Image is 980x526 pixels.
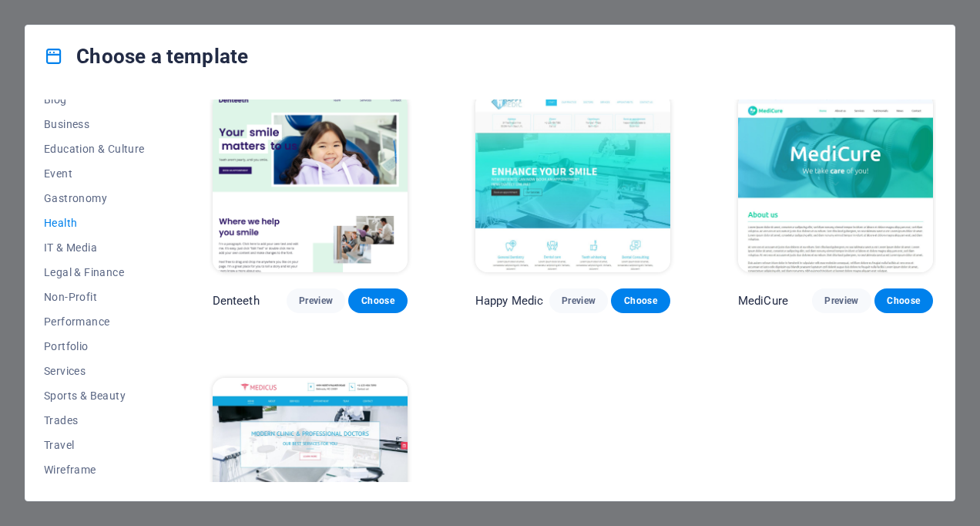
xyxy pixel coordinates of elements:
[44,340,145,352] span: Portfolio
[824,295,858,307] span: Preview
[44,186,145,211] button: Gastronomy
[475,293,544,309] p: Happy Medic
[44,235,145,260] button: IT & Media
[287,288,345,313] button: Preview
[361,295,394,307] span: Choose
[213,293,260,309] p: Denteeth
[44,93,145,106] span: Blog
[44,112,145,137] button: Business
[44,315,145,328] span: Performance
[549,288,608,313] button: Preview
[348,288,407,313] button: Choose
[44,266,145,278] span: Legal & Finance
[44,167,145,180] span: Event
[887,295,921,307] span: Choose
[44,285,145,309] button: Non-Profit
[738,93,933,272] img: MediCure
[44,217,145,229] span: Health
[44,383,145,408] button: Sports & Beauty
[611,288,670,313] button: Choose
[874,288,933,313] button: Choose
[562,295,596,307] span: Preview
[44,137,145,161] button: Education & Culture
[44,118,145,130] span: Business
[213,93,408,272] img: Denteeth
[738,293,788,309] p: MediCure
[623,295,657,307] span: Choose
[44,365,145,377] span: Services
[44,44,248,69] h4: Choose a template
[44,161,145,186] button: Event
[44,192,145,204] span: Gastronomy
[44,241,145,254] span: IT & Media
[812,288,871,313] button: Preview
[44,211,145,235] button: Health
[44,457,145,482] button: Wireframe
[44,389,145,402] span: Sports & Beauty
[299,295,333,307] span: Preview
[44,464,145,476] span: Wireframe
[44,334,145,359] button: Portfolio
[44,143,145,155] span: Education & Culture
[44,439,145,451] span: Travel
[475,93,670,272] img: Happy Medic
[44,408,145,433] button: Trades
[44,260,145,285] button: Legal & Finance
[44,414,145,427] span: Trades
[44,433,145,457] button: Travel
[44,291,145,303] span: Non-Profit
[44,309,145,334] button: Performance
[44,87,145,112] button: Blog
[44,359,145,383] button: Services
